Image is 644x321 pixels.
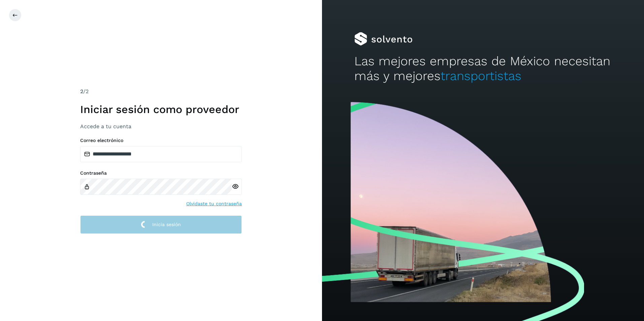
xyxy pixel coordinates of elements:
[80,138,242,143] label: Correo electrónico
[80,215,242,234] button: Inicia sesión
[186,200,242,207] a: Olvidaste tu contraseña
[441,69,521,83] span: transportistas
[152,222,181,227] span: Inicia sesión
[80,88,83,95] span: 2
[80,103,242,116] h1: Iniciar sesión como proveedor
[80,123,242,130] h3: Accede a tu cuenta
[80,170,242,176] label: Contraseña
[354,54,612,84] h2: Las mejores empresas de México necesitan más y mejores
[80,87,242,96] div: /2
